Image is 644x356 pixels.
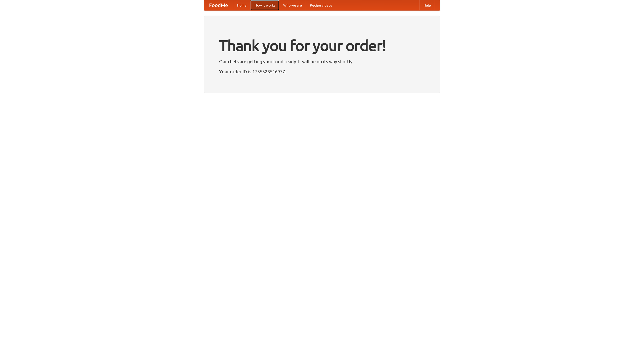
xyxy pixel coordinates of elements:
[219,58,425,65] p: Our chefs are getting your food ready. It will be on its way shortly.
[204,0,233,10] a: FoodMe
[279,0,306,10] a: Who we are
[233,0,251,10] a: Home
[306,0,336,10] a: Recipe videos
[251,0,279,10] a: How it works
[419,0,435,10] a: Help
[219,33,425,58] h1: Thank you for your order!
[219,68,425,75] p: Your order ID is 1755328516977.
